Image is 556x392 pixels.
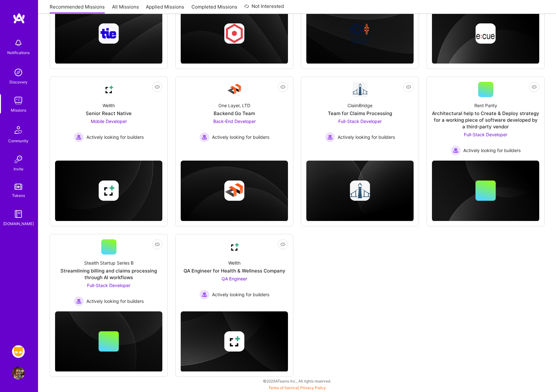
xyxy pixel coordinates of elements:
[181,82,288,149] a: Company LogoOne Layer, LTDBackend Go TeamBack-End Developer Actively looking for buildersActively...
[12,345,25,358] img: Grindr: Mobile + BE + Cloud
[103,102,115,109] div: Wellth
[101,82,116,97] img: Company Logo
[146,3,184,14] a: Applied Missions
[12,153,25,166] img: Invite
[244,3,284,14] a: Not Interested
[451,145,461,156] img: Actively looking for builders
[268,385,298,390] a: Terms of Service
[350,181,370,201] img: Company logo
[86,134,144,140] span: Actively looking for builders
[10,345,26,358] a: Grindr: Mobile + BE + Cloud
[432,110,539,130] div: Architectural help to Create & Deploy strategy for a working piece of software developed by a thi...
[12,192,25,199] div: Tokens
[224,331,245,352] img: Company logo
[228,260,241,266] div: Wellth
[55,267,162,281] div: Streamlining billing and claims processing through AI workflows
[55,311,162,372] img: cover
[338,134,395,140] span: Actively looking for builders
[15,184,22,190] img: tokens
[347,102,372,109] div: ClaimBridge
[55,161,162,221] img: cover
[353,82,368,97] img: Company Logo
[184,267,285,274] div: QA Engineer for Health & Wellness Company
[11,122,26,138] img: Community
[432,82,539,156] a: Rent ParityArchitectural help to Create & Deploy strategy for a working piece of software develop...
[9,79,28,85] div: Discovery
[55,82,162,149] a: Company LogoWellthSenior React NativeMobile Developer Actively looking for buildersActively looki...
[91,119,127,124] span: Mobile Developer
[300,385,326,390] a: Privacy Policy
[99,181,119,201] img: Company logo
[328,110,392,117] div: Team for Claims Processing
[86,110,132,117] div: Senior React Native
[227,82,242,97] img: Company Logo
[338,119,382,124] span: Full-Stack Developer
[406,84,411,89] i: icon EyeClosed
[306,82,414,149] a: Company LogoClaimBridgeTeam for Claims ProcessingFull-Stack Developer Actively looking for builde...
[12,367,25,379] img: User Avatar
[212,291,269,298] span: Actively looking for builders
[13,13,25,24] img: logo
[306,161,414,221] img: cover
[7,49,30,56] div: Notifications
[214,110,255,117] div: Backend Go Team
[432,161,539,221] img: cover
[218,102,250,109] div: One Layer, LTD
[463,147,521,154] span: Actively looking for builders
[474,102,497,109] div: Rent Parity
[280,242,285,247] i: icon EyeClosed
[464,132,507,137] span: Full-Stack Developer
[213,119,256,124] span: Back-End Developer
[86,298,144,304] span: Actively looking for builders
[38,373,556,389] div: © 2025 ATeams Inc., All rights reserved.
[8,138,28,144] div: Community
[99,23,119,44] img: Company logo
[280,84,285,89] i: icon EyeClosed
[222,276,247,281] span: QA Engineer
[325,132,335,142] img: Actively looking for builders
[212,134,269,140] span: Actively looking for builders
[11,107,26,113] div: Missions
[181,239,288,303] a: Company LogoWellthQA Engineer for Health & Wellness CompanyQA Engineer Actively looking for build...
[12,66,25,79] img: discovery
[181,311,288,372] img: cover
[112,3,139,14] a: All Missions
[532,84,537,89] i: icon EyeClosed
[10,367,26,379] a: User Avatar
[224,181,245,201] img: Company logo
[227,239,242,254] img: Company Logo
[74,296,84,306] img: Actively looking for builders
[87,283,130,288] span: Full-Stack Developer
[12,37,25,49] img: bell
[191,3,237,14] a: Completed Missions
[476,23,496,44] img: Company logo
[199,290,209,300] img: Actively looking for builders
[74,132,84,142] img: Actively looking for builders
[84,260,134,266] div: Stealth Startup Series B
[50,3,105,14] a: Recommended Missions
[155,84,160,89] i: icon EyeClosed
[181,161,288,221] img: cover
[55,239,162,306] a: Stealth Startup Series BStreamlining billing and claims processing through AI workflowsFull-Stack...
[224,23,245,44] img: Company logo
[350,23,370,44] img: Company logo
[12,208,25,220] img: guide book
[3,220,34,227] div: [DOMAIN_NAME]
[155,242,160,247] i: icon EyeClosed
[14,166,23,172] div: Invite
[268,385,326,390] span: |
[199,132,209,142] img: Actively looking for builders
[12,94,25,107] img: teamwork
